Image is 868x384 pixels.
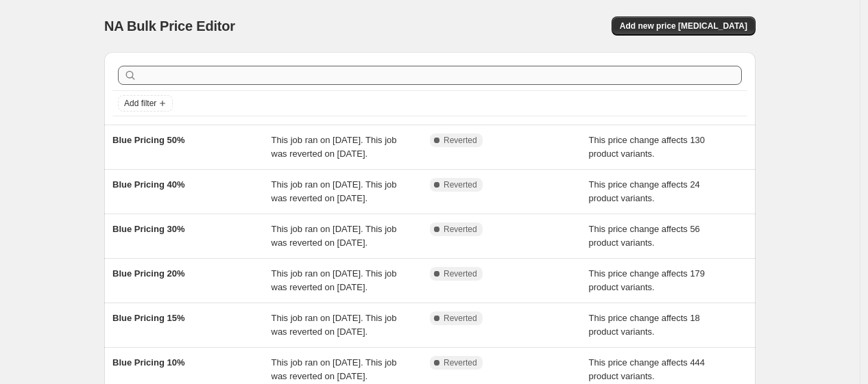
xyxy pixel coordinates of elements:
span: NA Bulk Price Editor [104,18,235,34]
span: This job ran on [DATE]. This job was reverted on [DATE]. [272,357,397,381]
span: This job ran on [DATE]. This job was reverted on [DATE]. [272,268,397,292]
span: This job ran on [DATE]. This job was reverted on [DATE]. [272,313,397,337]
span: This job ran on [DATE]. This job was reverted on [DATE]. [272,135,397,159]
span: This price change affects 18 product variants. [589,313,700,337]
span: Reverted [444,224,477,235]
span: Blue Pricing 15% [112,313,184,323]
span: This job ran on [DATE]. This job was reverted on [DATE]. [272,179,397,203]
span: Blue Pricing 50% [112,135,184,145]
span: This price change affects 24 product variants. [589,179,700,203]
button: Add filter [118,95,173,112]
span: This price change affects 444 product variants. [589,357,706,381]
span: Blue Pricing 20% [112,268,184,279]
span: Reverted [444,357,477,368]
span: Reverted [444,179,477,190]
span: Blue Pricing 40% [112,179,184,190]
span: Add new price [MEDICAL_DATA] [620,21,747,31]
span: Blue Pricing 30% [112,224,184,234]
span: Add filter [124,98,156,109]
span: This price change affects 179 product variants. [589,268,706,292]
span: This price change affects 130 product variants. [589,135,706,159]
span: This price change affects 56 product variants. [589,224,700,248]
span: This job ran on [DATE]. This job was reverted on [DATE]. [272,224,397,248]
span: Blue Pricing 10% [112,357,184,368]
span: Reverted [444,313,477,324]
button: Add new price [MEDICAL_DATA] [612,16,756,36]
span: Reverted [444,135,477,146]
span: Reverted [444,268,477,279]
